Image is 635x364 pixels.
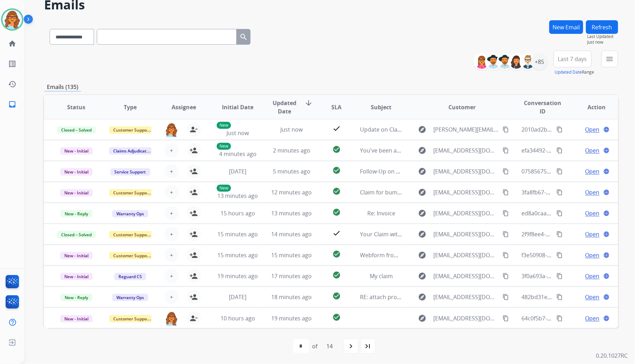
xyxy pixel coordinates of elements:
[360,126,406,133] span: Update on Claim!
[522,99,564,116] span: Conversation ID
[114,273,146,280] span: Reguard CS
[165,185,179,199] button: +
[555,69,594,75] span: Range
[347,342,355,350] mat-icon: navigate_next
[585,293,600,301] span: Open
[170,146,173,155] span: +
[522,272,629,280] span: 3f0a693a-223b-483b-a35b-a5e29ee6c23a
[190,314,198,322] mat-icon: person_remove
[604,273,610,279] mat-icon: language
[8,39,16,48] mat-icon: home
[221,209,255,217] span: 15 hours ago
[522,126,627,133] span: 2010ad2b-fc24-4e86-a7d3-163fcd9ce110
[217,185,231,192] p: New
[60,168,93,176] span: New - Initial
[434,209,499,217] span: [EMAIL_ADDRESS][DOMAIN_NAME]
[60,273,93,280] span: New - Initial
[418,230,427,238] mat-icon: explore
[557,252,563,258] mat-icon: content_copy
[585,188,600,196] span: Open
[8,80,16,88] mat-icon: history
[503,189,509,195] mat-icon: content_copy
[434,251,499,259] span: [EMAIL_ADDRESS][DOMAIN_NAME]
[165,164,179,178] button: +
[272,230,312,238] span: 14 minutes ago
[418,188,427,196] mat-icon: explore
[332,166,341,174] mat-icon: check_circle
[272,251,312,259] span: 15 minutes ago
[554,51,592,67] button: Last 7 days
[434,293,499,301] span: [EMAIL_ADDRESS][DOMAIN_NAME]
[165,248,179,262] button: +
[222,103,254,111] span: Initial Date
[218,251,258,259] span: 15 minutes ago
[332,292,341,300] mat-icon: check_circle
[110,168,150,176] span: Service Support
[549,20,583,34] button: New Email
[221,314,255,322] span: 10 hours ago
[270,99,299,116] span: Updated Date
[604,168,610,174] mat-icon: language
[217,143,231,150] p: New
[165,122,179,137] img: agent-avatar
[165,227,179,241] button: +
[60,189,93,196] span: New - Initial
[272,188,312,196] span: 12 minutes ago
[367,209,395,217] span: Re: Invoice
[434,230,499,238] span: [EMAIL_ADDRESS][DOMAIN_NAME]
[57,126,96,134] span: Closed – Solved
[585,146,600,155] span: Open
[360,251,519,259] span: Webform from [EMAIL_ADDRESS][DOMAIN_NAME] on [DATE]
[172,103,196,111] span: Assignee
[522,314,629,322] span: 64c0f5b7-603a-4365-89ad-07d31a9d7ce6
[218,230,258,238] span: 15 minutes ago
[604,210,610,216] mat-icon: language
[239,33,248,41] mat-icon: search
[503,210,509,216] mat-icon: content_copy
[585,251,600,259] span: Open
[557,147,563,154] mat-icon: content_copy
[434,272,499,280] span: [EMAIL_ADDRESS][DOMAIN_NAME]
[170,272,173,280] span: +
[557,273,563,279] mat-icon: content_copy
[503,168,509,174] mat-icon: content_copy
[434,188,499,196] span: [EMAIL_ADDRESS][DOMAIN_NAME]
[332,271,341,279] mat-icon: check_circle
[304,99,313,107] mat-icon: arrow_downward
[218,272,258,280] span: 19 minutes ago
[503,126,509,133] mat-icon: content_copy
[418,314,427,322] mat-icon: explore
[522,293,627,301] span: 482bd31e-666d-4190-b8af-18c7e8f9c600
[332,229,341,237] mat-icon: check
[332,250,341,258] mat-icon: check_circle
[170,230,173,238] span: +
[109,147,157,155] span: Claims Adjudication
[170,209,173,217] span: +
[109,252,154,259] span: Customer Support
[555,69,582,75] button: Updated Date
[418,167,427,176] mat-icon: explore
[165,290,179,304] button: +
[321,339,339,353] div: 14
[503,294,509,300] mat-icon: content_copy
[557,315,563,321] mat-icon: content_copy
[503,231,509,237] mat-icon: content_copy
[418,251,427,259] mat-icon: explore
[448,103,476,111] span: Customer
[112,294,148,301] span: Warranty Ops
[165,206,179,220] button: +
[587,39,618,45] span: Just now
[434,314,499,322] span: [EMAIL_ADDRESS][DOMAIN_NAME]
[531,53,548,70] div: +85
[272,293,312,301] span: 18 minutes ago
[165,143,179,157] button: +
[418,209,427,217] mat-icon: explore
[44,83,81,91] p: Emails (135)
[165,269,179,283] button: +
[57,231,96,238] span: Closed – Solved
[109,231,154,238] span: Customer Support
[418,146,427,155] mat-icon: explore
[332,145,341,154] mat-icon: check_circle
[360,188,407,196] span: Claim for bumper
[109,189,154,196] span: Customer Support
